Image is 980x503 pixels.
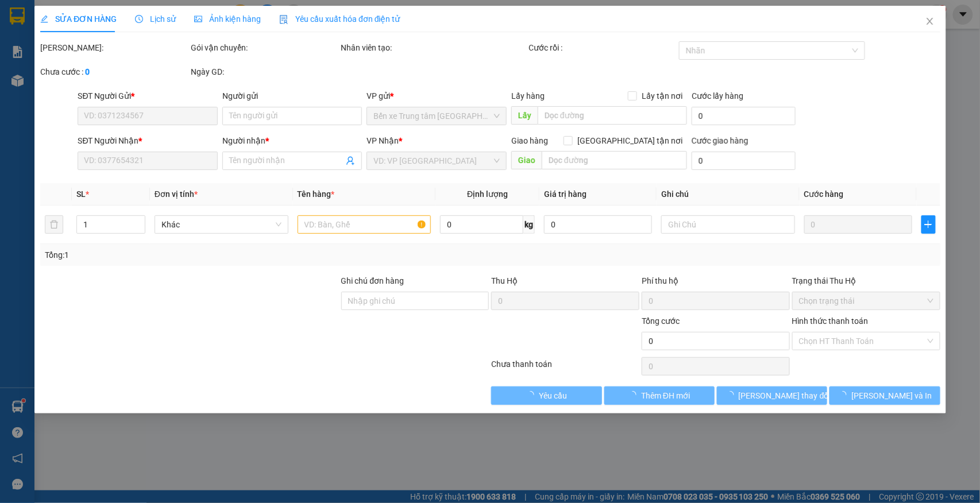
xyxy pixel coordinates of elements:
div: SĐT Người Gửi [78,90,218,102]
button: [PERSON_NAME] thay đổi [717,386,827,405]
span: user-add [346,156,355,165]
button: delete [45,215,63,234]
div: [PERSON_NAME]: [40,41,188,54]
span: Lấy [511,106,538,125]
span: plus [921,220,935,229]
b: 0 [85,67,90,76]
th: Ghi chú [657,183,800,206]
span: VP Nhận [366,136,399,145]
span: Giá trị hàng [544,189,587,199]
span: Thêm ĐH mới [641,389,690,402]
div: Ngày GD: [190,65,338,78]
span: Yêu cầu xuất hóa đơn điện tử [279,14,400,24]
span: Lấy hàng [511,91,545,100]
div: Người nhận [222,134,362,147]
label: Cước lấy hàng [692,91,743,100]
span: Thu Hộ [491,276,518,285]
span: Giao [511,151,542,169]
span: [PERSON_NAME] và In [851,389,932,402]
input: Cước giao hàng [692,152,796,170]
span: SL [76,189,86,199]
span: Bến xe Trung tâm Lào Cai [373,107,500,125]
span: Cước hàng [804,189,844,199]
input: Cước lấy hàng [692,107,796,125]
button: [PERSON_NAME] và In [829,386,940,405]
div: Nhân viên tạo: [341,41,526,54]
span: Tổng cước [642,316,680,326]
div: Người gửi [222,90,362,102]
button: plus [921,215,935,234]
img: icon [279,15,288,24]
span: Định lượng [467,189,508,199]
button: Thêm ĐH mới [604,386,714,405]
div: Chưa thanh toán [490,358,641,378]
span: Lấy tận nơi [637,90,687,102]
span: Giao hàng [511,136,548,145]
div: Tổng: 1 [45,249,379,261]
div: VP gửi [366,90,507,102]
div: Phí thu hộ [642,274,790,292]
div: Trạng thái Thu Hộ [792,274,940,287]
span: picture [194,15,202,23]
label: Cước giao hàng [692,136,748,145]
input: Dọc đường [542,151,687,169]
span: loading [628,391,641,399]
button: Yêu cầu [491,386,601,405]
span: loading [526,391,539,399]
input: 0 [804,215,912,234]
button: Close [913,6,946,38]
span: Tên hàng [297,189,334,199]
label: Hình thức thanh toán [792,316,868,326]
input: Dọc đường [538,106,687,125]
span: [PERSON_NAME] thay đổi [739,389,831,402]
span: Lịch sử [135,14,176,24]
span: Yêu cầu [539,389,567,402]
div: Chưa cước : [40,65,188,78]
input: VD: Bàn, Ghế [297,215,431,234]
span: Chọn trạng thái [798,292,933,309]
span: SỬA ĐƠN HÀNG [40,14,117,24]
span: loading [839,391,851,399]
span: close [925,17,934,26]
div: Cước rồi : [528,41,677,54]
span: kg [523,215,535,234]
span: Đơn vị tính [154,189,197,199]
span: loading [726,391,739,399]
div: SĐT Người Nhận [78,134,218,147]
input: Ghi chú đơn hàng [341,292,489,310]
span: clock-circle [135,15,143,23]
label: Ghi chú đơn hàng [341,276,404,285]
span: Ảnh kiện hàng [194,14,261,24]
span: Khác [161,216,281,233]
span: edit [40,15,48,23]
input: Ghi Chú [661,215,795,234]
span: [GEOGRAPHIC_DATA] tận nơi [573,134,687,147]
div: Gói vận chuyển: [190,41,338,54]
